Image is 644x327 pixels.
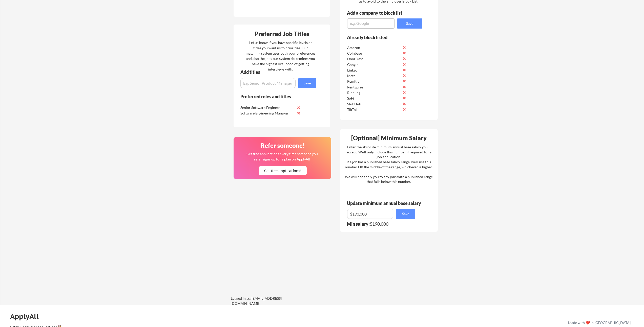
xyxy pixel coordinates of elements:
div: Add a company to block list [347,11,410,15]
button: Save [298,78,316,88]
div: [Optional] Minimum Salary [342,135,436,141]
div: LinkedIn [347,68,401,73]
strong: Min salary: [347,221,370,227]
div: Rippling [347,90,401,95]
div: SoFi [347,96,401,101]
div: Refer someone! [236,143,330,149]
div: ApplyAll [10,312,44,321]
button: Save [397,18,422,29]
button: Get free applications! [259,166,307,175]
div: Get free applications every time someone you refer signs up for a plan on ApplyAll [246,151,318,162]
div: Logged in as: [EMAIL_ADDRESS][DOMAIN_NAME] [231,296,307,306]
div: Let us know if you have specific levels or titles you want us to prioritize. Our matching system ... [246,40,315,72]
div: DoorDash [347,56,401,61]
div: $190,000 [347,222,418,226]
input: E.g. $100,000 [347,209,393,219]
div: Preferred Job Titles [235,31,329,37]
input: E.g. Senior Product Manager [240,78,296,88]
div: Remitly [347,79,401,84]
div: Software Engineering Manager [240,111,294,116]
div: Coinbase [347,51,401,56]
div: Amazon [347,45,401,50]
button: Save [396,209,415,219]
div: Update minimum annual base salary [347,201,423,205]
div: Meta [347,73,401,78]
div: Preferred roles and titles [240,94,309,99]
div: Senior Software Engineer [240,105,294,110]
div: TikTok [347,107,401,112]
div: StubHub [347,102,401,107]
div: Already block listed [347,35,416,40]
div: RentSpree [347,85,401,90]
div: Enter the absolute minimum annual base salary you'll accept. We'll only include this number if re... [345,145,433,184]
div: Add titles [240,70,312,74]
div: Google [347,62,401,67]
